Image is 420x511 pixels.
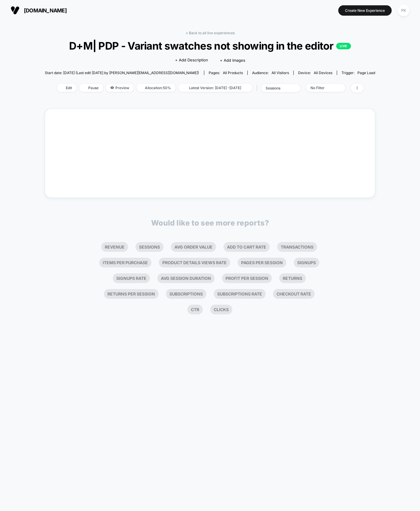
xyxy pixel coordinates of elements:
span: Device: [293,71,337,75]
span: D+M| PDP - Variant swatches not showing in the editor [61,40,359,52]
span: | [255,84,261,92]
li: Items Per Purchase [99,258,151,267]
div: Audience: [252,71,289,75]
li: Subscriptions Rate [214,289,266,299]
li: Avg Session Duration [157,273,215,283]
div: No Filter [310,86,334,90]
img: Visually logo [11,6,19,15]
li: Returns [279,273,306,283]
span: + Add Description [175,57,208,63]
span: Start date: [DATE] (Last edit [DATE] by [PERSON_NAME][EMAIL_ADDRESS][DOMAIN_NAME]) [45,71,199,75]
span: Latest Version: [DATE] - [DATE] [178,84,252,92]
li: Checkout Rate [273,289,315,299]
li: Clicks [210,305,232,314]
li: Revenue [101,242,128,252]
p: Would like to see more reports? [151,218,269,227]
li: Signups [294,258,319,267]
li: Add To Cart Rate [223,242,270,252]
span: [DOMAIN_NAME] [24,7,67,14]
li: Signups Rate [113,273,150,283]
p: LIVE [336,43,351,49]
li: Returns Per Session [104,289,158,299]
div: PK [398,5,409,16]
li: Profit Per Session [222,273,272,283]
li: Subscriptions [166,289,206,299]
span: All Visitors [272,71,289,75]
div: Pages: [209,71,243,75]
li: Product Details Views Rate [159,258,230,267]
li: Ctr [187,305,203,314]
span: Pause [79,84,103,92]
li: Avg Order Value [171,242,216,252]
a: < Back to all live experiences [186,31,235,35]
div: sessions [266,86,289,90]
button: [DOMAIN_NAME] [9,6,68,15]
span: Preview [106,84,134,92]
span: all products [223,71,243,75]
span: all devices [314,71,332,75]
li: Sessions [135,242,164,252]
button: Create New Experience [338,5,392,16]
div: Trigger: [341,71,375,75]
span: Page Load [357,71,375,75]
li: Pages Per Session [238,258,286,267]
span: + Add Images [220,58,245,63]
span: Allocation: 50% [137,84,175,92]
span: Edit [57,84,76,92]
button: PK [396,4,411,17]
li: Transactions [277,242,317,252]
